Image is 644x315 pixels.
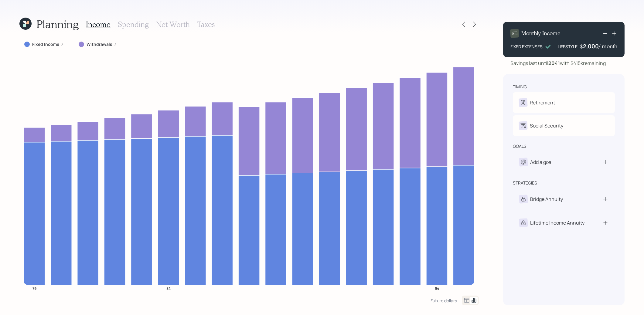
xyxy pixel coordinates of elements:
[599,43,617,50] h4: / month
[118,20,149,29] h3: Spending
[513,84,527,90] div: timing
[530,99,555,106] div: Retirement
[86,20,111,29] h3: Income
[513,143,526,149] div: goals
[513,180,537,186] div: strategies
[435,286,439,291] tspan: 94
[558,43,578,50] div: LIFESTYLE
[431,298,457,303] div: Future dollars
[583,42,599,50] div: 2,000
[156,20,190,29] h3: Net Worth
[32,41,59,47] label: Fixed Income
[197,20,215,29] h3: Taxes
[530,195,563,203] div: Bridge Annuity
[166,286,171,291] tspan: 84
[530,219,584,226] div: Lifetime Income Annuity
[510,59,606,67] div: Savings last until with $415k remaining
[32,286,36,291] tspan: 79
[548,60,560,66] b: 2041
[521,30,561,37] h4: Monthly Income
[580,43,583,50] h4: $
[530,122,563,129] div: Social Security
[530,158,553,166] div: Add a goal
[510,43,543,50] div: FIXED EXPENSES
[36,18,79,31] h1: Planning
[87,41,112,47] label: Withdrawals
